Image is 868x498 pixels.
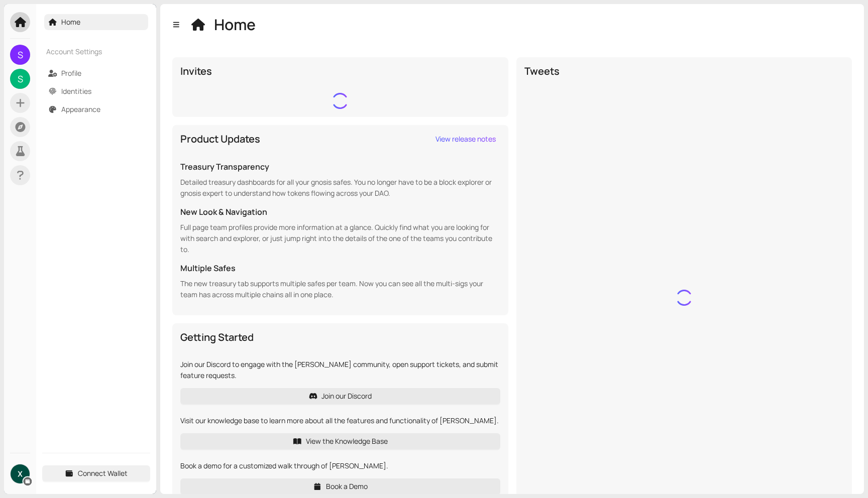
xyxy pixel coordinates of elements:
[180,161,500,173] h5: Treasury Transparency
[180,206,500,218] h5: New Look & Navigation
[180,262,500,274] h5: Multiple Safes
[180,177,500,199] p: Detailed treasury dashboards for all your gnosis safes. You no longer have to be a block explorer...
[180,359,500,381] p: Join our Discord to engage with the [PERSON_NAME] community, open support tickets, and submit fea...
[42,40,150,63] div: Account Settings
[18,45,23,65] span: S
[180,64,500,78] div: Invites
[180,330,500,344] div: Getting Started
[78,468,128,479] span: Connect Wallet
[46,46,129,57] span: Account Settings
[180,460,500,471] p: Book a demo for a customized walk through of [PERSON_NAME].
[61,17,80,27] a: Home
[61,86,91,96] a: Identities
[180,388,500,404] a: Join our Discord
[42,465,150,481] button: Connect Wallet
[180,132,431,146] div: Product Updates
[180,478,500,494] a: Book a Demo
[436,134,496,145] span: View release notes
[329,90,352,112] img: something
[214,15,257,34] div: Home
[180,433,500,449] a: View the Knowledge Base
[61,68,81,78] a: Profile
[61,104,100,114] a: Appearance
[321,391,372,402] span: Join our Discord
[524,64,844,78] div: Tweets
[180,415,500,426] p: Visit our knowledge base to learn more about all the features and functionality of [PERSON_NAME].
[11,464,30,483] img: ACg8ocL2PLSHMB-tEaOxArXAbWMbuPQZH6xV--tiP_qvgO-k-ozjdA=s500
[431,131,500,147] a: View release notes
[326,481,368,492] span: Book a Demo
[673,287,695,309] img: something
[306,436,388,447] span: View the Knowledge Base
[180,222,500,255] p: Full page team profiles provide more information at a glance. Quickly find what you are looking f...
[180,278,500,300] p: The new treasury tab supports multiple safes per team. Now you can see all the multi-sigs your te...
[18,69,23,89] span: S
